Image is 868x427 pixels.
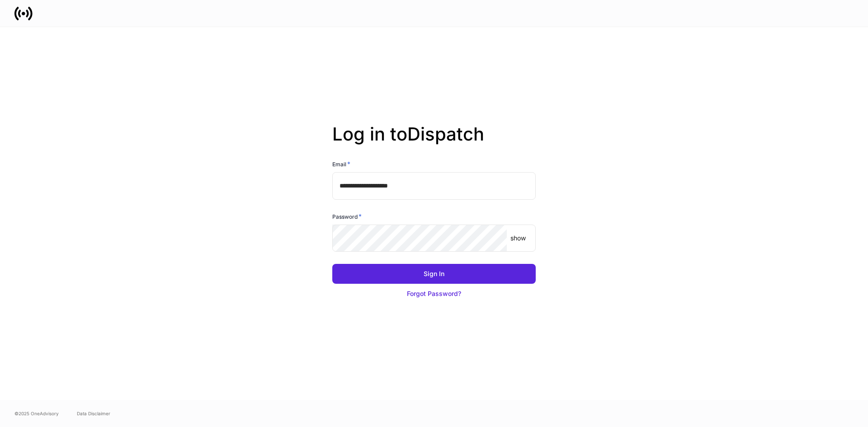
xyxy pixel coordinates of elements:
a: Data Disclaimer [77,410,110,417]
h6: Password [332,212,362,221]
button: Forgot Password? [332,284,536,304]
h2: Log in to Dispatch [332,123,536,160]
div: Forgot Password? [407,289,461,298]
span: © 2025 OneAdvisory [14,410,59,417]
button: Sign In [332,264,536,284]
p: show [510,234,526,243]
h6: Email [332,160,350,169]
div: Sign In [424,269,444,278]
